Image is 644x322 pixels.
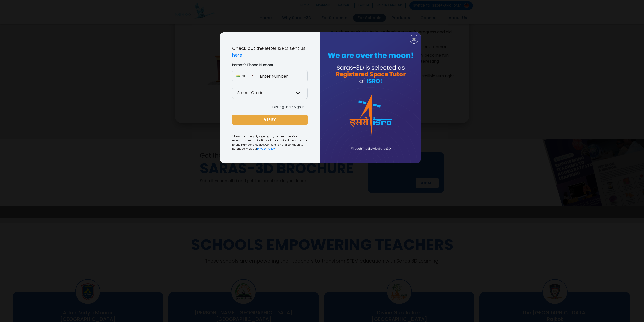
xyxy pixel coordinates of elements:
p: Check out the letter ISRO sent us, [232,45,308,58]
a: here! [232,52,244,58]
small: * New users only. By signing up, I agree to receive recurring communications at the email address... [232,135,308,151]
button: VERIFY [232,115,308,125]
button: Existing user? Sign in [269,103,308,111]
span: × [412,36,416,43]
input: Enter Number [255,70,308,82]
a: Privacy Policy [257,147,275,151]
label: Parent's Phone Number [232,62,308,68]
span: 91 [242,74,251,78]
button: Close [410,35,418,44]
